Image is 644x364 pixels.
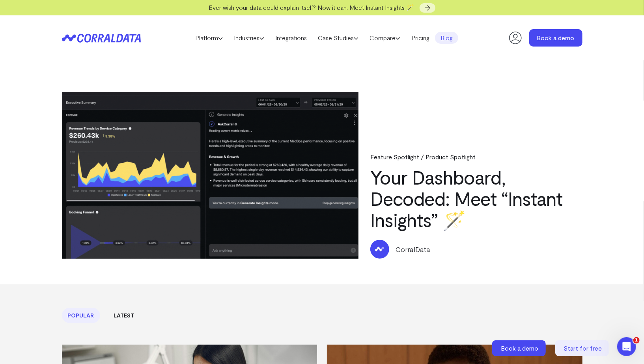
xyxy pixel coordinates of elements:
[396,244,430,254] p: CorralData
[492,340,547,356] a: Book a demo
[406,32,435,44] a: Pricing
[529,29,582,47] a: Book a demo
[435,32,458,44] a: Blog
[190,32,228,44] a: Platform
[209,4,414,11] span: Ever wish your data could explain itself? Now it can. Meet Instant Insights 🪄
[501,344,539,352] span: Book a demo
[370,166,562,231] a: Your Dashboard, Decoded: Meet “Instant Insights” 🪄
[617,337,636,356] iframe: Intercom live chat
[564,344,602,352] span: Start for free
[555,340,610,356] a: Start for free
[62,308,100,323] a: Popular
[312,32,364,44] a: Case Studies
[633,337,640,343] span: 1
[370,153,582,161] div: Feature Spotlight / Product Spotlight
[108,308,140,323] a: Latest
[270,32,312,44] a: Integrations
[228,32,270,44] a: Industries
[364,32,406,44] a: Compare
